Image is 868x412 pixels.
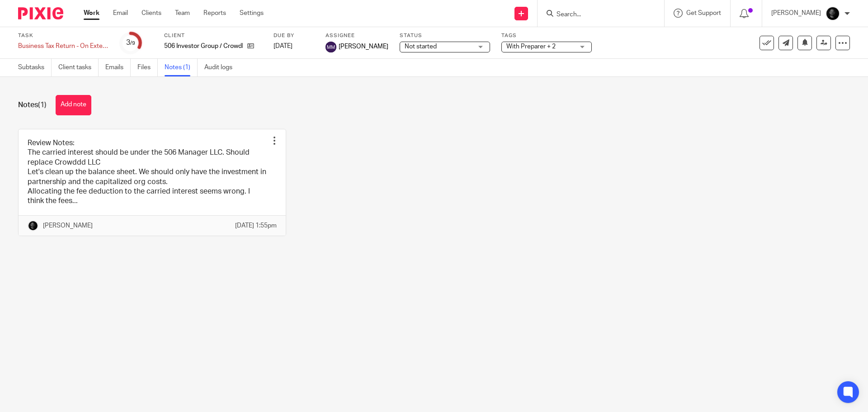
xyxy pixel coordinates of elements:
input: Search [556,11,637,19]
a: Team [175,9,190,18]
p: 506 Investor Group / CrowdDD [164,42,243,51]
small: /9 [130,41,135,46]
p: [DATE] 1:55pm [235,221,277,230]
p: [PERSON_NAME] [43,221,93,230]
span: Not started [405,43,437,50]
img: svg%3E [325,42,336,52]
button: Add note [56,95,91,115]
span: Get Support [686,10,721,16]
label: Due by [274,32,314,39]
span: [DATE] [274,43,292,49]
a: Work [84,9,99,18]
h1: Notes [18,100,47,110]
a: Files [137,59,158,76]
a: Subtasks [18,59,52,76]
img: Chris.jpg [826,6,840,21]
span: [PERSON_NAME] [339,42,388,51]
div: Business Tax Return - On Extension - Pantera [18,42,108,51]
div: 3 [126,38,135,48]
label: Assignee [325,32,388,39]
img: Chris.jpg [28,220,38,231]
label: Task [18,32,108,39]
label: Tags [501,32,592,39]
img: Pixie [18,7,63,19]
a: Audit logs [204,59,239,76]
span: With Preparer + 2 [506,43,556,50]
label: Status [400,32,490,39]
a: Notes (1) [165,59,198,76]
a: Settings [240,9,264,18]
p: [PERSON_NAME] [771,9,821,18]
a: Emails [105,59,131,76]
a: Clients [142,9,161,18]
a: Client tasks [58,59,99,76]
a: Reports [203,9,226,18]
label: Client [164,32,262,39]
span: (1) [38,101,47,109]
a: Email [113,9,128,18]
